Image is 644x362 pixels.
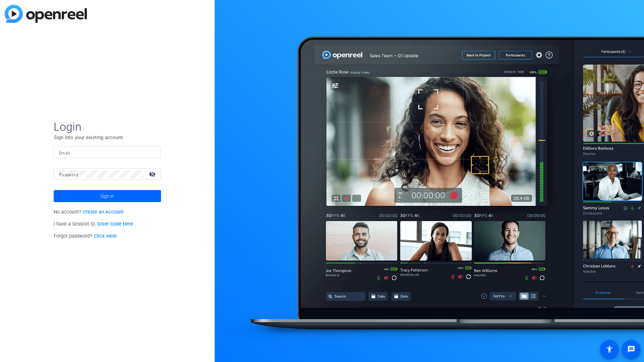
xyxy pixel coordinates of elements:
mat-icon: message [627,345,635,353]
input: Enter Email Address [59,148,156,157]
span: Sign in [100,188,114,204]
a: Click Here [94,233,117,239]
a: Enter Code Here [98,221,133,227]
mat-label: Email [59,151,70,156]
span: No account? [54,209,124,215]
p: Sign into your existing account. [54,134,161,141]
mat-icon: accessibility [605,345,613,353]
span: Login [54,120,161,134]
mat-icon: visibility_off [145,169,161,179]
span: Forgot password? [54,233,117,239]
img: blue-gradient.svg [5,5,87,23]
span: I have a Session ID. [54,221,133,227]
mat-label: Password [59,173,78,177]
a: Create an Account [83,209,124,215]
button: Sign in [54,190,161,202]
